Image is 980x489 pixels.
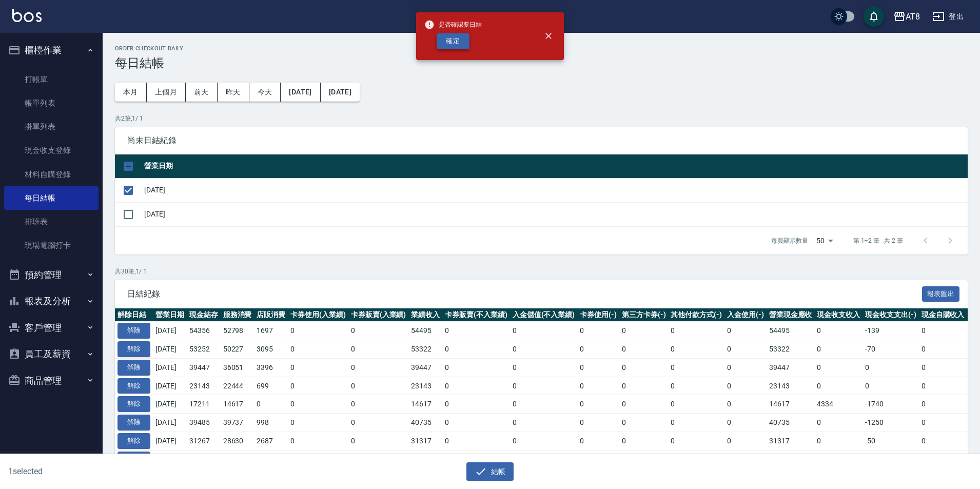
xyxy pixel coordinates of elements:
td: 53252 [187,340,221,359]
button: AT8 [889,6,924,27]
td: 0 [442,414,510,432]
td: -139 [863,322,919,340]
a: 掛單列表 [4,115,99,139]
td: 43039 [408,450,442,468]
td: 40735 [408,414,442,432]
td: 0 [510,322,578,340]
p: 共 2 筆, 1 / 1 [115,114,968,123]
th: 現金結存 [187,308,221,322]
td: 0 [510,340,578,359]
td: 0 [724,450,767,468]
td: 43039 [767,450,815,468]
td: 0 [442,340,510,359]
td: 0 [619,414,669,432]
h6: 1 selected [8,465,243,478]
button: 解除 [117,433,150,449]
td: 53322 [767,340,815,359]
td: 42879 [187,450,221,468]
td: 0 [577,322,619,340]
td: 0 [724,358,767,377]
td: 31317 [408,432,442,450]
td: 0 [510,395,578,414]
td: 0 [919,414,967,432]
button: 上個月 [147,83,186,102]
td: 39737 [221,414,254,432]
td: 0 [814,358,863,377]
button: 今天 [249,83,281,102]
div: AT8 [906,10,920,23]
td: [DATE] [153,414,187,432]
td: -1740 [863,395,919,414]
th: 營業日期 [142,154,968,179]
td: 0 [348,395,409,414]
button: [DATE] [321,83,360,102]
td: 0 [814,450,863,468]
button: 登出 [928,7,968,26]
span: 是否確認要日結 [424,19,482,30]
td: 0 [348,414,409,432]
td: 0 [619,358,669,377]
td: 0 [348,340,409,359]
td: 0 [668,395,724,414]
td: 0 [348,322,409,340]
td: 0 [510,450,578,468]
td: 0 [254,395,288,414]
th: 卡券販賣(不入業績) [442,308,510,322]
td: 0 [919,432,967,450]
td: 50227 [221,340,254,359]
td: 0 [288,358,348,377]
td: 39447 [187,358,221,377]
td: 0 [919,450,967,468]
td: 0 [814,414,863,432]
th: 營業現金應收 [767,308,815,322]
td: 23143 [187,377,221,395]
td: 17211 [187,395,221,414]
button: [DATE] [281,83,320,102]
td: 54495 [767,322,815,340]
td: [DATE] [142,178,968,202]
td: 39447 [767,358,815,377]
td: 4334 [814,395,863,414]
th: 店販消費 [254,308,288,322]
td: 0 [510,377,578,395]
td: 0 [668,414,724,432]
td: 0 [577,358,619,377]
td: 0 [442,377,510,395]
td: 0 [724,395,767,414]
td: 0 [577,432,619,450]
td: 31267 [187,432,221,450]
td: 0 [510,414,578,432]
td: 0 [619,377,669,395]
td: 0 [288,414,348,432]
td: 0 [577,340,619,359]
td: 23143 [408,377,442,395]
td: 0 [619,322,669,340]
td: 0 [288,340,348,359]
p: 共 30 筆, 1 / 1 [115,267,968,276]
td: [DATE] [153,358,187,377]
td: 40942 [221,450,254,468]
th: 業績收入 [408,308,442,322]
td: 0 [814,322,863,340]
td: 0 [668,432,724,450]
th: 現金收支收入 [814,308,863,322]
td: -50 [863,432,919,450]
td: 0 [919,322,967,340]
button: 結帳 [466,462,514,481]
td: 0 [510,432,578,450]
th: 現金自購收入 [919,308,967,322]
td: 39485 [187,414,221,432]
td: 2097 [254,450,288,468]
button: 櫃檯作業 [4,37,99,64]
td: 0 [288,450,348,468]
td: [DATE] [153,340,187,359]
button: 解除 [117,341,150,357]
td: 0 [724,377,767,395]
td: 0 [668,322,724,340]
a: 現場電腦打卡 [4,233,99,257]
td: 0 [668,450,724,468]
td: [DATE] [142,202,968,226]
td: 0 [814,340,863,359]
th: 現金收支支出(-) [863,308,919,322]
th: 服務消費 [221,308,254,322]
